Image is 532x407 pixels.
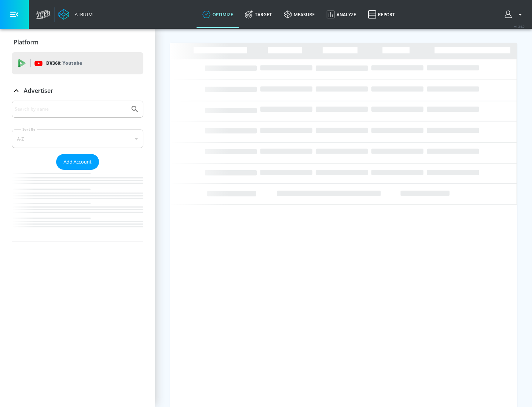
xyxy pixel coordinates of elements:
div: DV360: Youtube [12,52,143,74]
div: Advertiser [12,101,143,242]
div: Advertiser [12,80,143,101]
a: Analyze [321,1,362,28]
div: A-Z [12,129,143,148]
div: Platform [12,32,143,53]
a: optimize [197,1,239,28]
a: Atrium [58,9,93,20]
input: Search by name [15,104,127,114]
a: measure [278,1,321,28]
a: Target [239,1,278,28]
label: Sort By [21,127,37,132]
div: Atrium [72,11,93,18]
a: Report [362,1,401,28]
button: Add Account [56,154,99,170]
p: Platform [14,38,38,46]
p: DV360: [46,59,82,67]
span: Add Account [64,158,92,166]
p: Advertiser [24,87,53,95]
nav: list of Advertiser [12,170,143,242]
span: v 4.24.0 [514,24,525,28]
p: Youtube [62,59,82,67]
